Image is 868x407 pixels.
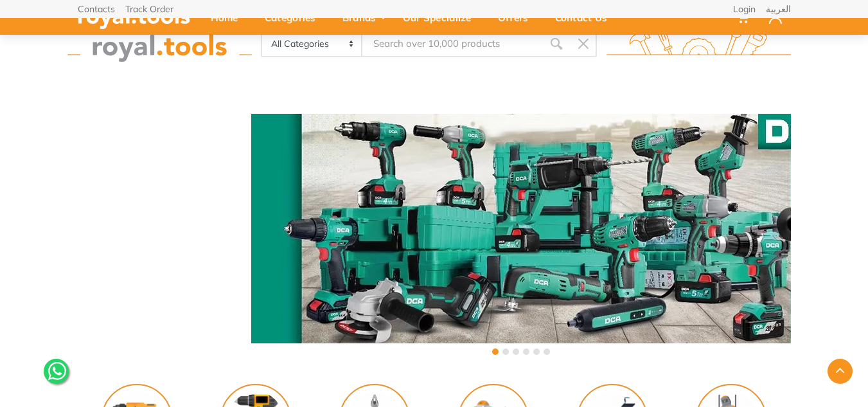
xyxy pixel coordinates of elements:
a: Login [733,5,756,14]
input: Site search [362,30,542,57]
a: Contacts [78,5,115,14]
img: royal.tools Logo [67,26,252,62]
select: Category [262,32,363,56]
a: Track Order [125,5,173,14]
img: royal.tools Logo [607,26,791,62]
a: العربية [766,5,791,14]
